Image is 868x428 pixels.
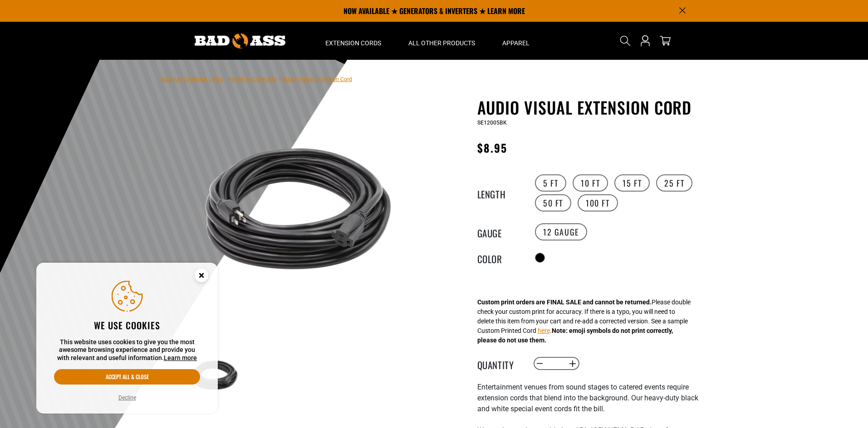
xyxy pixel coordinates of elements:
[477,298,652,306] strong: Custom print orders are FINAL SALE and cannot be returned.
[229,76,277,82] a: Return to Collection
[312,22,395,60] summary: Extension Cords
[573,174,608,192] label: 10 FT
[279,76,280,82] span: ›
[656,174,692,192] label: 25 FT
[162,76,223,82] a: Bad Ass Extension Cords
[195,34,285,48] img: Bad Ass Extension Cords
[282,76,352,82] span: Audio Visual Extension Cord
[395,22,489,60] summary: All Other Products
[477,187,523,199] legend: Length
[36,263,218,414] aside: Cookie Consent
[489,22,543,60] summary: Apparel
[54,338,200,362] p: This website uses cookies to give you the most awesome browsing experience and provide you with r...
[535,174,566,192] label: 5 FT
[225,76,227,82] span: ›
[408,39,475,47] span: All Other Products
[477,98,700,117] h1: Audio Visual Extension Cord
[54,369,200,385] button: Accept all & close
[477,358,523,370] label: Quantity
[538,326,550,336] button: here
[477,120,507,126] span: SE12005BK
[578,194,618,212] label: 100 FT
[54,319,200,331] h2: We use cookies
[618,34,633,48] summary: Search
[477,252,523,264] legend: Color
[477,139,507,156] span: $8.95
[325,39,381,47] span: Extension Cords
[614,174,650,192] label: 15 FT
[162,73,352,84] nav: breadcrumbs
[477,226,523,238] legend: Gauge
[477,327,673,344] strong: Note: emoji symbols do not print correctly, please do not use them.
[535,223,587,240] label: 12 Gauge
[535,194,571,212] label: 50 FT
[164,354,197,361] a: Learn more
[189,100,407,318] img: black
[116,393,139,402] button: Decline
[502,39,530,47] span: Apparel
[477,298,691,345] div: Please double check your custom print for accuracy. If there is a typo, you will need to delete t...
